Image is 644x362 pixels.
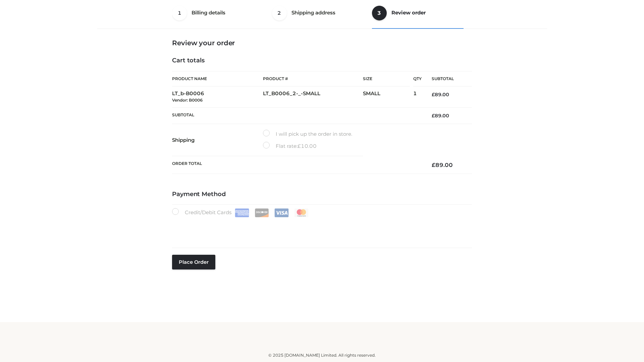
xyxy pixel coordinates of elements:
bdi: 10.00 [298,143,317,149]
label: Flat rate: [263,142,317,150]
label: Credit/Debit Cards [172,208,309,217]
th: Product # [263,71,363,86]
span: £ [432,162,435,168]
th: Size [363,71,410,86]
button: Place order [172,255,215,269]
th: Subtotal [172,107,422,124]
iframe: Secure payment input frame [171,216,471,240]
span: £ [298,143,301,149]
img: Amex [235,208,249,217]
h4: Cart totals [172,57,472,64]
bdi: 89.00 [432,162,453,168]
th: Order Total [172,156,422,174]
h4: Payment Method [172,191,472,198]
img: Discover [255,208,269,217]
td: SMALL [363,86,413,108]
h3: Review your order [172,39,472,47]
span: £ [432,113,435,119]
div: © 2025 [DOMAIN_NAME] Limited. All rights reserved. [100,352,544,359]
th: Qty [413,71,422,86]
th: Shipping [172,124,263,156]
td: LT_b-B0006 [172,86,263,108]
img: Mastercard [294,208,309,217]
img: Visa [274,208,289,217]
label: I will pick up the order in store. [263,130,352,138]
th: Product Name [172,71,263,86]
bdi: 89.00 [432,113,449,119]
span: £ [432,92,435,98]
bdi: 89.00 [432,92,449,98]
th: Subtotal [422,71,472,86]
td: LT_B0006_2-_-SMALL [263,86,363,108]
td: 1 [413,86,422,108]
small: Vendor: B0006 [172,98,203,103]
